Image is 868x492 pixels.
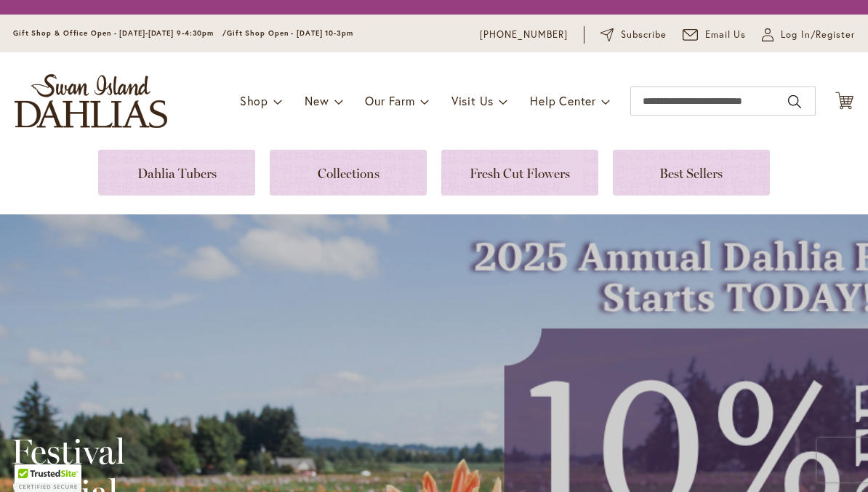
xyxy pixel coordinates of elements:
[15,74,167,128] a: store logo
[683,28,747,42] a: Email Us
[13,28,227,38] span: Gift Shop & Office Open - [DATE]-[DATE] 9-4:30pm /
[705,28,747,42] span: Email Us
[781,28,855,42] span: Log In/Register
[621,28,667,42] span: Subscribe
[451,93,494,108] span: Visit Us
[15,464,81,492] div: TrustedSite Certified
[762,28,855,42] a: Log In/Register
[305,93,329,108] span: New
[365,93,414,108] span: Our Farm
[480,28,568,42] a: [PHONE_NUMBER]
[600,28,667,42] a: Subscribe
[240,93,268,108] span: Shop
[530,93,596,108] span: Help Center
[788,90,801,113] button: Search
[227,28,353,38] span: Gift Shop Open - [DATE] 10-3pm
